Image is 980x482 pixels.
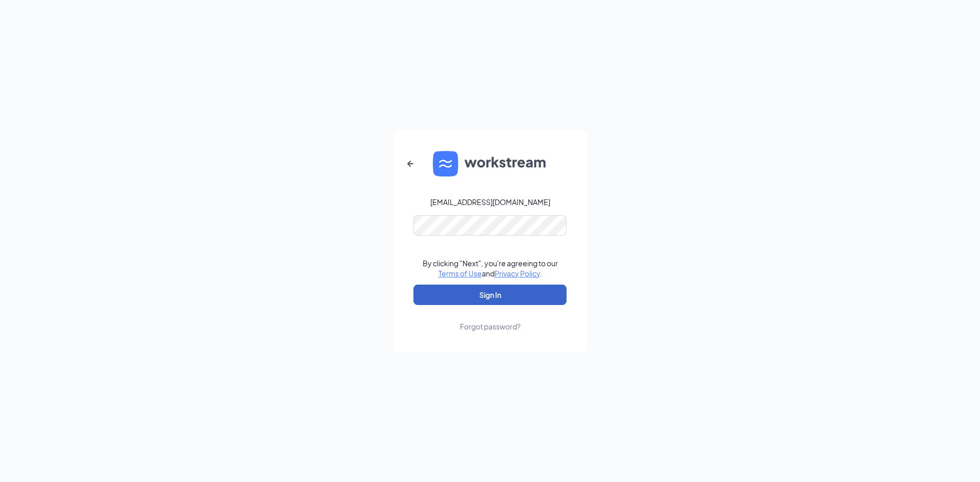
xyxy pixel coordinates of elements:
[433,151,547,176] img: WS logo and Workstream text
[398,151,423,176] button: ArrowLeftNew
[413,285,567,305] button: Sign In
[438,269,482,278] a: Terms of Use
[460,321,521,332] div: Forgot password?
[460,305,521,332] a: Forgot password?
[430,197,550,207] div: [EMAIL_ADDRESS][DOMAIN_NAME]
[495,269,540,278] a: Privacy Policy
[423,258,558,278] div: By clicking "Next", you're agreeing to our and .
[404,158,416,170] svg: ArrowLeftNew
